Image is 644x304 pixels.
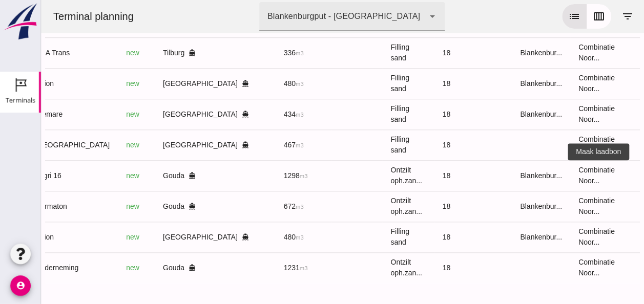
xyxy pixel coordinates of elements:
div: Gouda [122,170,208,181]
td: 18 [393,99,471,129]
td: 18 [393,191,471,222]
td: new [77,99,114,129]
td: Combinatie Noor... [529,99,593,129]
small: m3 [255,204,263,210]
td: new [77,252,114,283]
td: 18 [393,129,471,160]
td: 18 [393,252,471,283]
i: account_circle [10,275,31,296]
td: Combinatie Noor... [529,68,593,99]
td: 18 [393,37,471,68]
div: [GEOGRAPHIC_DATA] [122,232,208,243]
i: calendar_view_week [552,10,564,23]
td: 1298 [235,160,291,191]
td: Combinatie Noor... [529,37,593,68]
td: new [77,222,114,252]
td: Filling sand [341,68,393,99]
i: list [527,10,539,23]
td: Combinatie Noor... [529,252,593,283]
td: Filling sand [341,129,393,160]
td: Combinatie Noor... [529,129,593,160]
td: 480 [235,68,291,99]
td: new [77,160,114,191]
td: Combinatie Noor... [529,191,593,222]
td: 336 [235,37,291,68]
i: directions_boat [201,111,208,118]
td: Ontzilt oph.zan... [341,191,393,222]
td: Filling sand [341,99,393,129]
small: m3 [255,81,263,87]
td: Blankenbur... [471,160,529,191]
i: directions_boat [148,49,155,56]
td: 480 [235,222,291,252]
td: Ontzilt oph.zan... [341,160,393,191]
td: 18 [393,68,471,99]
td: Filling sand [341,37,393,68]
td: Combinatie Noor... [529,222,593,252]
i: directions_boat [148,203,155,210]
i: directions_boat [148,264,155,271]
td: Ontzilt oph.zan... [341,252,393,283]
i: directions_boat [201,233,208,241]
small: m3 [259,173,267,179]
div: Gouda [122,263,208,273]
div: Gouda [122,201,208,212]
td: Combinatie Noor... [529,160,593,191]
div: [GEOGRAPHIC_DATA] [122,78,208,89]
i: arrow_drop_down [385,10,398,23]
i: directions_boat [148,172,155,179]
small: m3 [259,265,267,271]
div: Terminal planning [4,9,101,24]
td: Blankenbur... [471,191,529,222]
div: [GEOGRAPHIC_DATA] [122,140,208,150]
td: new [77,129,114,160]
td: 467 [235,129,291,160]
td: 434 [235,99,291,129]
td: new [77,37,114,68]
div: Blankenburgput - [GEOGRAPHIC_DATA] [226,10,379,23]
td: 18 [393,160,471,191]
i: directions_boat [201,80,208,87]
td: new [77,191,114,222]
small: m3 [255,142,263,148]
td: new [77,68,114,99]
small: m3 [255,112,263,118]
div: Terminals [6,97,35,103]
div: [GEOGRAPHIC_DATA] [122,109,208,120]
i: directions_boat [201,141,208,148]
td: 1231 [235,252,291,283]
td: Blankenbur... [471,222,529,252]
td: Blankenbur... [471,37,529,68]
td: 18 [393,222,471,252]
small: m3 [255,234,263,241]
i: filter_list [580,10,593,23]
small: m3 [255,50,263,56]
div: Tilburg [122,48,208,58]
img: logo-small.a267ee39.svg [2,3,39,40]
td: 672 [235,191,291,222]
td: Blankenbur... [471,68,529,99]
td: Blankenbur... [471,99,529,129]
td: Filling sand [341,222,393,252]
